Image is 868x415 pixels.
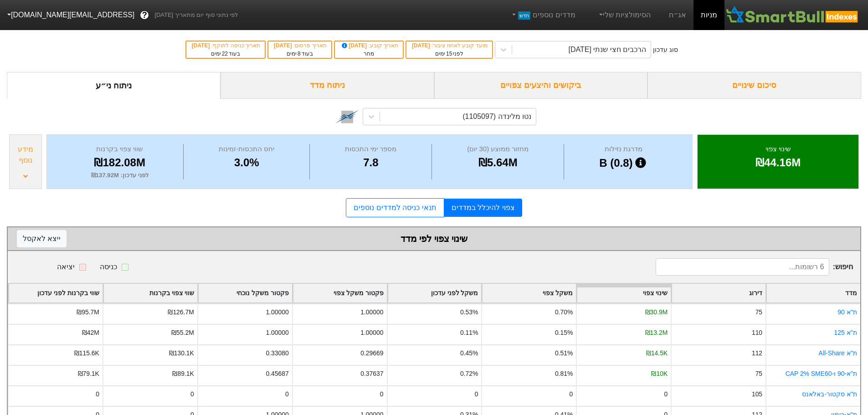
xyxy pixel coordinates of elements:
div: 0 [380,389,384,399]
div: 0 [664,389,668,399]
a: מדדים נוספיםחדש [507,6,579,24]
div: ₪13.2M [645,328,668,338]
div: ₪30.9M [645,307,668,317]
div: הרכבים חצי שנתי [DATE] [569,44,647,55]
div: 0.33080 [266,348,288,358]
a: תנאי כניסה למדדים נוספים [346,198,444,217]
div: 112 [752,348,762,358]
div: מחזור ממוצע (30 יום) [434,144,561,154]
button: ייצא לאקסל [17,230,67,247]
div: 75 [755,369,762,379]
div: Toggle SortBy [766,284,860,302]
span: [DATE] [412,42,431,49]
span: ? [142,9,147,21]
div: ₪79.1K [78,369,99,379]
div: ₪130.1K [169,348,194,358]
div: 0.72% [460,369,478,379]
div: Toggle SortBy [388,284,482,302]
div: שינוי צפוי [709,144,847,154]
div: ₪115.6K [74,348,99,358]
a: ת''א 125 [834,329,857,336]
div: יחס התכסות-זמינות [186,144,307,154]
div: 0.15% [555,328,573,338]
div: ניתוח ני״ע [7,72,221,99]
div: סיכום שינויים [647,72,861,99]
span: חדש [518,11,530,20]
div: לפני ימים [411,50,488,58]
div: ₪44.16M [709,154,847,171]
div: 0.45% [460,348,478,358]
div: Toggle SortBy [672,284,765,302]
div: מספר ימי התכסות [312,144,429,154]
span: [DATE] [274,42,293,49]
div: ביקושים והיצעים צפויים [434,72,648,99]
span: 8 [298,51,301,57]
div: בעוד ימים [273,50,327,58]
div: תאריך קובע : [339,41,398,50]
div: 0.11% [460,328,478,338]
div: 0 [570,389,573,399]
div: 0 [285,389,289,399]
div: ₪42M [82,328,99,338]
div: 0.81% [555,369,573,379]
img: SmartBull [724,6,861,24]
span: לפי נתוני סוף יום מתאריך [DATE] [154,10,238,20]
div: Toggle SortBy [482,284,576,302]
div: 0.29669 [360,348,383,358]
div: Toggle SortBy [198,284,292,302]
img: tase link [335,105,359,128]
div: תאריך כניסה לתוקף : [191,41,260,50]
a: הסימולציות שלי [594,6,655,24]
div: 75 [755,307,762,317]
div: ₪14.5K [646,348,668,358]
div: 0.70% [555,307,573,317]
div: 3.0% [186,154,307,171]
div: תאריך פרסום : [273,41,327,50]
div: 0 [96,389,99,399]
div: מידע נוסף [12,144,39,166]
div: Toggle SortBy [293,284,387,302]
span: [DATE] [192,42,211,49]
span: [DATE] [340,42,369,49]
div: ₪126.7M [168,307,194,317]
div: ₪182.08M [58,154,181,171]
div: 1.00000 [266,307,288,317]
div: 0 [190,389,194,399]
div: ₪55.2M [171,328,194,338]
div: 7.8 [312,154,429,171]
div: B (0.8) [566,154,681,172]
div: 1.00000 [360,307,383,317]
div: 1.00000 [266,328,288,338]
div: ₪95.7M [77,307,99,317]
div: ניתוח מדד [221,72,434,99]
a: צפוי להיכלל במדדים [444,199,522,217]
a: ת''א 90 [837,308,857,316]
div: 0.51% [555,348,573,358]
div: שינוי צפוי לפי מדד [17,232,851,246]
input: 6 רשומות... [656,258,829,276]
div: Toggle SortBy [103,284,197,302]
div: מדרגת נזילות [566,144,681,154]
div: Toggle SortBy [9,284,103,302]
a: ת"א-90 ו-CAP 2% SME60 [786,370,857,377]
a: ת''א All-Share [819,349,857,357]
span: מחר [364,51,374,57]
div: ₪5.64M [434,154,561,171]
div: בעוד ימים [191,50,260,58]
span: 22 [222,51,228,57]
div: יציאה [57,261,75,272]
div: 0.45687 [266,369,288,379]
div: סוג עדכון [653,45,678,55]
div: 0.53% [460,307,478,317]
div: שווי צפוי בקרנות [58,144,181,154]
div: ₪89.1K [172,369,194,379]
div: 105 [752,389,762,399]
a: ת''א סקטור-באלאנס [802,390,857,398]
span: חיפוש : [656,258,853,276]
div: מועד קובע לאחוז ציבור : [411,41,488,50]
div: 1.00000 [360,328,383,338]
span: 15 [446,51,452,57]
div: נטו מלינדה (1105097) [462,111,531,122]
div: 0.37637 [360,369,383,379]
div: ₪10K [651,369,668,379]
